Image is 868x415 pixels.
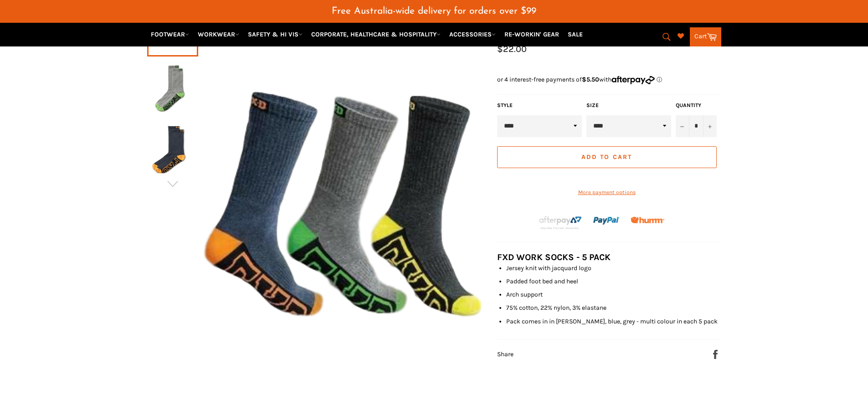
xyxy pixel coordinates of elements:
[308,26,444,42] a: CORPORATE, HEALTHCARE & HOSPITALITY
[538,215,583,231] img: Afterpay-Logo-on-dark-bg_large.png
[586,102,671,109] label: Size
[194,26,243,42] a: WORKWEAR
[593,207,620,234] img: paypal.png
[676,102,717,109] label: Quantity
[506,290,721,299] li: Arch support
[506,277,721,286] li: Padded foot bed and heel
[703,115,717,137] button: Increase item quantity by one
[497,189,717,196] a: More payment options
[152,63,194,113] img: FXD WORK SOCKS SK◆1 (5 Pack) - Workin' Gear
[564,26,586,42] a: SALE
[581,153,632,161] span: Add to Cart
[506,303,721,312] li: 75% cotton, 22% nylon, 3% elastane
[690,27,721,46] a: Cart
[446,26,499,42] a: ACCESSORIES
[152,124,194,174] img: FXD WORK SOCKS SK◆1 (5 Pack) - Workin' Gear
[497,102,582,109] label: Style
[506,264,721,272] li: Jersey knit with jacquard logo
[244,26,306,42] a: SAFETY & HI VIS
[497,350,514,358] span: Share
[497,146,717,168] button: Add to Cart
[501,26,563,42] a: RE-WORKIN' GEAR
[497,44,527,54] span: $22.00
[631,217,664,224] img: Humm_core_logo_RGB-01_300x60px_small_195d8312-4386-4de7-b182-0ef9b6303a37.png
[332,6,536,16] span: Free Australia-wide delivery for orders over $99
[676,115,689,137] button: Reduce item quantity by one
[506,317,721,326] li: Pack comes in in [PERSON_NAME], blue, grey - multi colour in each 5 pack
[147,26,193,42] a: FOOTWEAR
[497,252,611,262] strong: FXD WORK SOCKS - 5 PACK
